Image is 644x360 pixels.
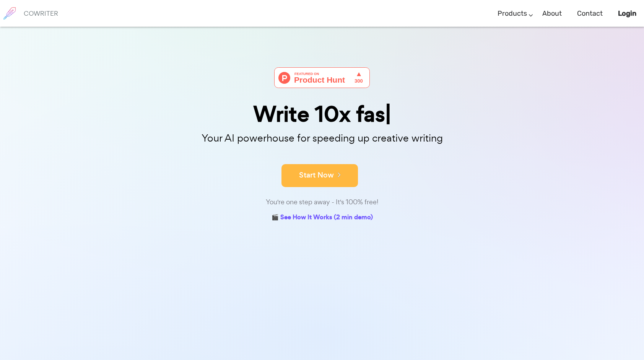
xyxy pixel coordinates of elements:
[131,130,513,147] p: Your AI powerhouse for speeding up creative writing
[281,164,358,187] button: Start Now
[618,2,636,25] a: Login
[131,103,513,125] div: Write 10x fas
[498,2,527,25] a: Products
[542,2,562,25] a: About
[24,10,58,17] h6: COWRITER
[618,9,636,18] b: Login
[131,197,513,208] div: You're one step away - It's 100% free!
[272,212,373,224] a: 🎬 See How It Works (2 min demo)
[577,2,603,25] a: Contact
[274,67,370,88] img: Cowriter - Your AI buddy for speeding up creative writing | Product Hunt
